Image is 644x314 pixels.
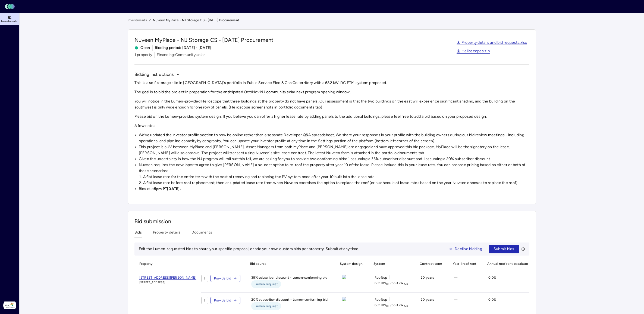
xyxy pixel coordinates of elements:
li: Bids due [139,186,529,192]
span: Lumen request [255,281,278,287]
sub: DC [386,282,390,286]
sub: DC [386,304,390,308]
div: 20% subscriber discount - Lumen-conforming bid [247,297,332,310]
span: [STREET_ADDRESS][PERSON_NAME] [139,276,196,280]
span: Bidding period: [DATE] - [DATE] [155,45,212,51]
img: view [342,275,346,279]
a: [STREET_ADDRESS][PERSON_NAME] [139,275,196,280]
button: Provide bid [211,297,240,304]
span: Property [134,258,201,270]
a: Property details and bid requests.xlsx [457,41,527,45]
div: 35% subscriber discount - Lumen-conforming bid [247,275,332,288]
span: Nuveen MyPlace - NJ Storage CS - [DATE] Procurement [134,36,274,44]
img: view [342,297,346,301]
p: This is a self-storage site in [GEOGRAPHIC_DATA]'s portfolio in Public Service Elec & Gas Co terr... [134,80,529,86]
div: 0.0% [484,275,532,288]
span: Decline bidding [455,246,482,252]
a: Investments [128,17,147,23]
span: Open [134,45,150,51]
div: — [450,275,480,288]
span: Provide bid [214,276,231,281]
button: Decline bidding [444,245,487,253]
span: Rooftop [375,275,387,280]
span: Bid source [247,258,332,270]
span: Annual roof rent escalator [484,258,532,270]
span: System design [337,258,366,270]
img: Solar Landscape [3,299,16,312]
span: Bidding instructions [134,71,174,78]
a: Helioscopes.zip [457,49,490,54]
div: 20 years [416,297,445,310]
p: A few notes: [134,123,529,129]
span: [STREET_ADDRESS] [139,280,196,285]
span: Financing: Community solar [157,52,205,58]
span: Rooftop [375,297,387,302]
p: The goal is to bid the project in preparation for the anticipated Oct/Nov NJ community solar next... [134,89,529,95]
div: — [450,297,480,310]
span: 682 kW / 550 kW [375,280,408,286]
sub: AC [404,304,408,308]
span: Bid submission [134,218,171,225]
button: Bids [134,229,142,238]
span: Submit bids [494,246,514,252]
span: Lumen request [255,303,278,309]
span: Nuveen MyPlace - NJ Storage CS - [DATE] Procurement [153,17,239,23]
li: This project is a JV between MyPlace and [PERSON_NAME]. Asset Managers from both MyPlace and [PER... [139,144,529,156]
span: Investments [1,20,17,23]
span: Contract term [416,258,445,270]
span: System [370,258,412,270]
nav: breadcrumb [128,17,536,23]
p: You will notice in the Lumen-provided Helioscope that three buildings at the property do not have... [134,98,529,110]
button: Bidding instructions [134,71,180,78]
li: Given the uncertainty in how the NJ program will roll out this fall, we are asking for you to pro... [139,156,529,162]
button: Documents [191,229,212,238]
span: Year 1 roof rent [450,258,480,270]
li: Nuveen requires the developer to agree to give [PERSON_NAME] a no-cost option to re-roof the prop... [139,162,529,186]
sub: AC [404,282,408,286]
li: We’ve updated the investor profile section to now be online rather than a separate Developer Q&A ... [139,132,529,144]
li: A flat lease rate before roof replacement, then an updated lease rate from when Nuveen exercises ... [143,180,529,186]
button: Property details [153,229,181,238]
div: 0.0% [484,297,532,310]
strong: 5pm PT[DATE]. [154,186,181,191]
div: 20 years [416,275,445,288]
span: Edit the Lumen-requested bids to share your specific proposal, or add your own custom bids per pr... [139,247,359,251]
li: A flat lease rate for the entire term with the cost of removing and replacing the PV system once ... [143,174,529,180]
span: 682 kW / 550 kW [375,302,408,308]
span: Provide bid [214,298,231,303]
span: 1 property [134,52,152,58]
p: Please bid on the Lumen-provided system design. If you believe you can offer a higher lease rate ... [134,114,529,120]
button: Provide bid [211,275,240,282]
button: Submit bids [489,245,519,253]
